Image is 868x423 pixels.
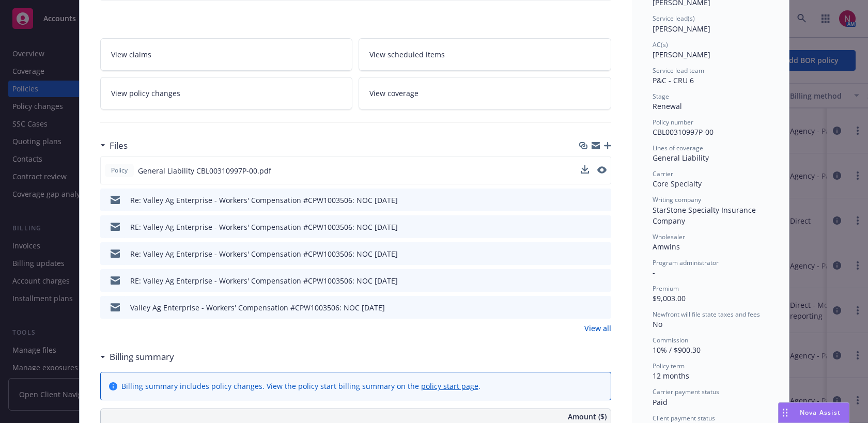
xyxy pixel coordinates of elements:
span: Service lead(s) [653,14,695,23]
div: Valley Ag Enterprise - Workers' Compensation #CPW1003506: NOC [DATE] [130,302,385,313]
span: Policy number [653,118,693,127]
button: Nova Assist [778,402,849,423]
span: Client payment status [653,414,715,422]
div: Billing summary [100,350,174,364]
span: Lines of coverage [653,144,703,152]
a: View all [584,323,611,334]
span: Amwins [653,242,680,252]
a: View policy changes [100,77,353,109]
a: View coverage [359,77,611,109]
span: Premium [653,284,679,293]
span: View scheduled items [369,49,445,60]
button: download file [581,302,590,313]
span: P&C - CRU 6 [653,75,694,85]
button: download file [581,275,590,286]
div: Re: Valley Ag Enterprise - Workers' Compensation #CPW1003506: NOC [DATE] [130,195,398,206]
h3: Files [110,139,128,152]
span: Renewal [653,101,682,111]
button: preview file [598,248,607,259]
span: Amount ($) [568,411,607,422]
span: CBL00310997P-00 [653,127,714,137]
span: Core Specialty [653,179,702,189]
button: download file [581,165,589,174]
div: RE: Valley Ag Enterprise - Workers' Compensation #CPW1003506: NOC [DATE] [130,222,398,232]
span: Policy [109,166,130,175]
span: Commission [653,336,688,344]
span: View claims [111,49,151,60]
span: - [653,268,655,277]
span: Service lead team [653,66,704,75]
span: General Liability CBL00310997P-00.pdf [138,165,271,176]
div: Re: Valley Ag Enterprise - Workers' Compensation #CPW1003506: NOC [DATE] [130,248,398,259]
button: download file [581,248,590,259]
span: Writing company [653,195,701,204]
button: download file [581,165,589,176]
span: 10% / $900.30 [653,345,701,355]
a: View claims [100,38,353,71]
div: Drag to move [779,403,792,422]
span: View coverage [369,88,419,99]
button: download file [581,222,590,232]
a: View scheduled items [359,38,611,71]
span: View policy changes [111,88,180,99]
button: preview file [598,222,607,232]
span: Paid [653,397,668,407]
span: Stage [653,92,669,101]
div: Billing summary includes policy changes. View the policy start billing summary on the . [121,381,481,391]
span: StarStone Specialty Insurance Company [653,205,758,226]
span: $9,003.00 [653,293,686,303]
a: policy start page [421,381,478,391]
span: AC(s) [653,40,668,49]
button: preview file [598,275,607,286]
span: Program administrator [653,258,719,267]
div: RE: Valley Ag Enterprise - Workers' Compensation #CPW1003506: NOC [DATE] [130,275,398,286]
span: No [653,319,662,329]
h3: Billing summary [110,350,174,364]
button: download file [581,195,590,206]
span: [PERSON_NAME] [653,24,710,34]
div: Files [100,139,128,152]
button: preview file [598,195,607,206]
span: Policy term [653,362,685,370]
button: preview file [598,302,607,313]
span: Newfront will file state taxes and fees [653,310,760,319]
span: Nova Assist [800,408,841,417]
span: Carrier payment status [653,387,719,396]
span: Wholesaler [653,232,685,241]
button: preview file [597,165,607,176]
button: preview file [597,166,607,174]
span: General Liability [653,153,709,163]
span: [PERSON_NAME] [653,50,710,59]
span: Carrier [653,169,673,178]
span: 12 months [653,371,689,381]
